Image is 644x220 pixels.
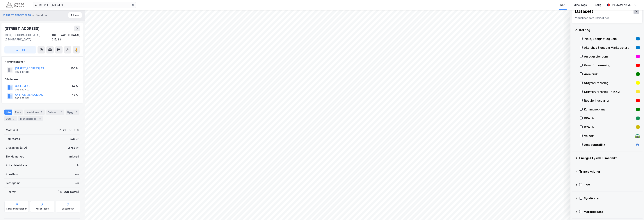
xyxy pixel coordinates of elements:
div: 52% [72,84,78,88]
div: Gårdeiere [5,77,80,82]
div: Tinglyst [6,190,16,194]
div: BRA–% [584,116,635,120]
div: 535 ㎡ [70,137,79,141]
div: Leietakere [24,110,45,115]
div: Årsdøgntrafikk [584,142,634,147]
div: 301-215-33-0-0 [57,128,79,132]
div: Kart [560,3,565,7]
div: Akershus Eiendom Markedskart [584,45,635,50]
div: Støyforurensning [584,81,635,85]
div: Kontrollprogram for chat [626,202,644,220]
div: Mine Tags [574,3,587,7]
div: Bruksareal (BRA) [6,146,27,150]
div: [PERSON_NAME] [58,190,79,194]
input: Søk på adresse, matrikkel, gårdeiere, leietakere eller personer [38,2,131,8]
div: Datasett [575,8,593,14]
div: Industri [69,154,79,159]
div: Matrikkel [6,128,18,132]
div: Markedsdata [584,210,640,214]
div: [STREET_ADDRESS] [4,26,40,31]
div: Grunnforurensning [584,63,635,67]
div: Syndikater [584,196,640,201]
div: Punktleie [6,172,18,176]
div: Info [4,110,12,115]
div: 885 857 582 [15,97,29,100]
div: Energi & Fysisk Klimarisiko [579,156,640,160]
div: Transaksjoner [579,169,640,174]
div: 2 [74,110,78,114]
div: Visualiser data i kartet her. [575,16,639,20]
button: Tilbake [68,12,82,18]
div: 997 547 314 [15,71,30,74]
button: Tag [4,46,36,53]
div: Kommuneplaner [584,107,635,112]
button: [STREET_ADDRESS] AS [3,13,32,17]
div: 2 [59,110,63,114]
div: Tomteareal [6,137,21,141]
div: Antall leietakere [6,163,27,168]
div: 8 [77,163,79,168]
div: [GEOGRAPHIC_DATA], 215/33 [52,33,80,42]
div: Anleggseiendom [584,54,635,59]
div: Yield, Ledighet og Leie [584,37,635,41]
div: Reguleringsplaner [6,207,27,210]
div: Pant [584,183,640,187]
div: Nei [74,172,79,176]
div: Datasett [46,110,64,115]
div: Eiendom [36,13,47,17]
iframe: Chat Widget [626,202,644,220]
div: Saksinnsyn [62,207,74,210]
div: Bygg [66,110,79,115]
div: Festegrunn [6,181,20,185]
div: 0366, [GEOGRAPHIC_DATA], [GEOGRAPHIC_DATA] [4,33,52,42]
div: Kartlag [579,28,640,32]
div: 2 758 ㎡ [68,146,79,150]
img: akershus-eiendom-logo.9091f326c980b4bce74ccdd9f866810c.svg [6,2,24,8]
div: 2 [12,117,15,121]
div: 100% [71,66,78,71]
div: Nei [74,181,79,185]
div: Eiere [14,110,23,115]
div: Hjemmelshaver [5,60,80,64]
div: BYA–% [584,125,635,129]
div: [PERSON_NAME] [611,3,632,7]
div: Eiendomstype [6,154,24,159]
div: Veinett [584,134,634,138]
div: Arealbruk [584,72,635,76]
div: 48% [72,93,78,97]
div: ESG [4,116,17,121]
div: Reguleringsplaner [584,98,635,103]
div: 988 662 402 [15,88,29,91]
div: 8 [40,110,43,114]
div: 11 [38,117,42,121]
div: 🛣️ [635,133,640,138]
div: Transaksjoner [18,116,43,121]
div: Bolig [595,3,601,7]
div: Støyforurensning T-1442 [584,90,635,94]
div: Miljøstatus [36,207,49,210]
